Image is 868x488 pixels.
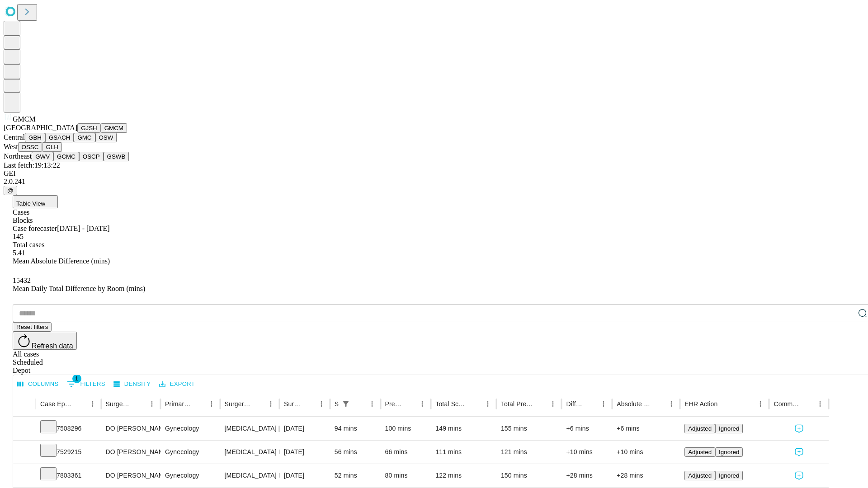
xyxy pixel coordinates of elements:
button: Menu [547,398,559,410]
button: OSW [95,133,117,142]
span: Adjusted [688,449,712,455]
div: [DATE] [284,417,325,440]
button: GJSH [77,123,101,133]
div: Gynecology [165,441,215,464]
button: Adjusted [684,471,715,480]
div: 80 mins [385,464,427,487]
span: Reset filters [16,324,48,330]
div: 149 mins [435,417,492,440]
button: Expand [18,445,31,460]
button: Table View [13,195,58,208]
span: Refresh data [32,342,73,350]
span: Northeast [4,152,32,160]
button: GLH [42,142,61,152]
button: Sort [585,398,597,410]
div: +6 mins [566,417,608,440]
button: Density [111,377,153,391]
div: Primary Service [165,400,191,408]
button: Select columns [15,377,61,391]
div: DO [PERSON_NAME] [PERSON_NAME] Do [106,441,156,464]
div: 155 mins [501,417,557,440]
div: Absolute Difference [617,400,651,408]
button: Sort [469,398,481,410]
div: 66 mins [385,441,427,464]
button: Sort [302,398,315,410]
div: 7529215 [40,441,97,464]
div: 122 mins [435,464,492,487]
button: OSSC [18,142,42,152]
div: [MEDICAL_DATA] DIAGNOSTIC [225,464,275,487]
span: Total cases [13,241,44,249]
button: Menu [481,398,494,410]
span: Mean Absolute Difference (mins) [13,257,110,265]
button: Menu [264,398,277,410]
span: Adjusted [688,425,712,432]
button: OSCP [79,152,104,161]
span: GMCM [13,115,36,123]
button: Menu [416,398,429,410]
button: Adjusted [684,447,715,457]
div: 52 mins [335,464,376,487]
button: Adjusted [684,424,715,433]
button: Menu [597,398,610,410]
span: Ignored [719,425,739,432]
div: [MEDICAL_DATA] [MEDICAL_DATA] AND OR [MEDICAL_DATA] [225,417,275,440]
div: 121 mins [501,441,557,464]
span: [GEOGRAPHIC_DATA] [4,124,77,131]
div: Total Scheduled Duration [435,400,468,408]
button: GSACH [45,133,74,142]
div: GEI [4,169,864,178]
button: Sort [193,398,205,410]
div: 1 active filter [340,398,352,410]
span: 15432 [13,277,31,284]
span: Mean Daily Total Difference by Room (mins) [13,285,145,292]
span: Table View [16,200,45,207]
div: +28 mins [617,464,675,487]
button: Reset filters [13,322,52,332]
span: Ignored [719,472,739,479]
button: GMCM [101,123,127,133]
div: DO [PERSON_NAME] [PERSON_NAME] Do [106,464,156,487]
span: Case forecaster [13,225,57,232]
span: West [4,143,18,150]
div: Comments [774,400,800,408]
div: +10 mins [617,441,675,464]
div: EHR Action [684,400,717,408]
button: Sort [718,398,731,410]
div: 7508296 [40,417,97,440]
div: Total Predicted Duration [501,400,533,408]
button: Menu [665,398,678,410]
span: 145 [13,233,24,240]
button: Menu [814,398,826,410]
div: [DATE] [284,441,325,464]
div: 150 mins [501,464,557,487]
div: Scheduled In Room Duration [335,400,339,408]
button: Ignored [715,471,743,480]
span: 5.41 [13,249,25,257]
button: Menu [315,398,328,410]
button: Ignored [715,424,743,433]
div: Case Epic Id [40,400,73,408]
div: 94 mins [335,417,376,440]
div: 100 mins [385,417,427,440]
button: Refresh data [13,332,77,350]
div: Surgery Date [284,400,302,408]
div: +10 mins [566,441,608,464]
button: GCMC [53,152,79,161]
button: GMC [74,133,95,142]
div: Surgery Name [225,400,251,408]
button: Sort [652,398,665,410]
div: +28 mins [566,464,608,487]
div: [DATE] [284,464,325,487]
button: Menu [205,398,218,410]
button: Menu [366,398,378,410]
button: Sort [534,398,547,410]
button: Expand [18,421,31,437]
div: DO [PERSON_NAME] [PERSON_NAME] Do [106,417,156,440]
span: Central [4,133,25,141]
span: Ignored [719,449,739,455]
span: Adjusted [688,472,712,479]
button: Export [157,377,197,391]
span: [DATE] - [DATE] [57,225,109,232]
button: Sort [133,398,146,410]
